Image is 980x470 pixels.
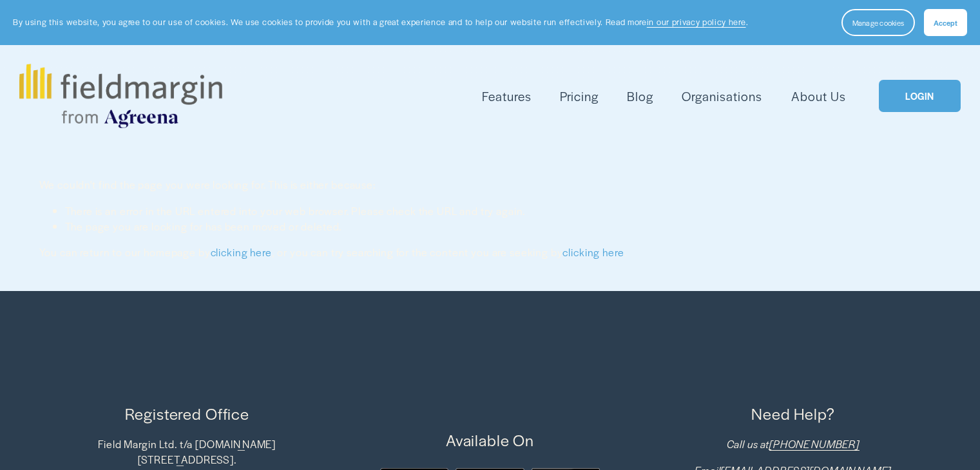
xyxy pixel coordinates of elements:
[879,80,960,113] a: LOGIN
[934,17,957,28] span: Accept
[13,16,748,28] p: By using this website, you agree to our use of cookies. We use cookies to provide you with a grea...
[645,402,941,426] p: Need Help?
[39,245,941,260] p: You can return to our homepage by , or you can try searching for the content you are seeking by .
[482,86,532,107] a: folder dropdown
[65,219,941,234] li: The page you are looking for has been moved or deleted.
[39,158,941,193] p: We couldn't find the page you were looking for. This is either because:
[841,9,915,36] button: Manage cookies
[39,402,335,426] p: Registered Office
[769,437,860,451] em: [PHONE_NUMBER]
[924,9,967,36] button: Accept
[791,86,846,107] a: About Us
[211,245,272,259] a: clicking here
[482,87,532,106] span: Features
[727,437,770,451] em: Call us at
[65,203,941,219] li: There is an error in the URL entered into your web browser. Please check the URL and try again.
[19,64,222,128] img: fieldmargin.com
[769,437,860,452] a: [PHONE_NUMBER]
[627,86,653,107] a: Blog
[560,86,599,107] a: Pricing
[682,86,762,107] a: Organisations
[647,16,746,28] a: in our privacy policy here
[562,245,624,259] a: clicking here
[342,429,638,452] p: Available On
[852,17,904,28] span: Manage cookies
